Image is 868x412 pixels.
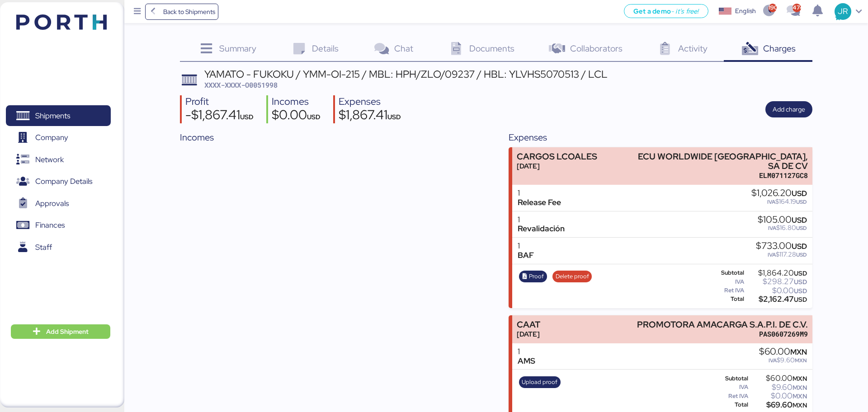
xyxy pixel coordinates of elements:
[756,251,807,258] div: $117.28
[709,270,745,276] div: Subtotal
[46,326,89,337] span: Add Shipment
[767,198,775,206] span: IVA
[518,241,534,251] div: 1
[794,295,807,304] span: USD
[518,347,535,356] div: 1
[765,101,812,117] button: Add charge
[709,402,748,408] div: Total
[522,377,557,387] span: Upload proof
[469,42,514,54] span: Documents
[792,241,807,251] span: USD
[796,198,807,206] span: USD
[793,384,807,392] span: MXN
[307,112,321,121] span: USD
[794,287,807,295] span: USD
[794,278,807,286] span: USD
[793,375,807,383] span: MXN
[746,278,807,285] div: $298.27
[633,171,808,180] div: ELM071127GC8
[394,42,413,54] span: Chat
[163,6,215,17] span: Back to Shipments
[6,127,111,148] a: Company
[792,215,807,225] span: USD
[769,357,777,364] span: IVA
[312,42,339,54] span: Details
[35,219,65,232] span: Finances
[750,384,807,391] div: $9.60
[518,224,565,234] div: Revalidación
[756,241,807,251] div: $733.00
[6,105,111,126] a: Shipments
[759,357,807,364] div: $9.60
[637,320,808,329] div: PROMOTORA AMACARGA S.A.P.I. DE C.V.
[709,393,748,399] div: Ret IVA
[750,402,807,408] div: $69.60
[678,42,708,54] span: Activity
[35,109,70,122] span: Shipments
[790,347,807,357] span: MXN
[735,6,756,16] div: English
[751,188,807,198] div: $1,026.20
[773,104,805,115] span: Add charge
[519,376,561,388] button: Upload proof
[709,296,745,302] div: Total
[556,272,589,281] span: Delete proof
[793,392,807,400] span: MXN
[204,80,278,89] span: XXXX-XXXX-O0051998
[6,193,111,214] a: Approvals
[552,271,592,282] button: Delete proof
[759,347,807,357] div: $60.00
[517,161,597,171] div: [DATE]
[240,112,254,121] span: USD
[145,4,219,20] a: Back to Shipments
[709,287,745,294] div: Ret IVA
[763,42,796,54] span: Charges
[633,152,808,171] div: ECU WORLDWIDE [GEOGRAPHIC_DATA], SA DE CV
[6,237,111,257] a: Staff
[517,329,540,339] div: [DATE]
[746,296,807,303] div: $2,162.47
[838,5,848,17] span: JR
[130,4,145,19] button: Menu
[709,375,748,382] div: Subtotal
[792,188,807,198] span: USD
[709,384,748,390] div: IVA
[519,271,547,282] button: Proof
[750,375,807,382] div: $60.00
[35,153,64,166] span: Network
[272,108,321,124] div: $0.00
[709,279,745,285] div: IVA
[185,95,254,108] div: Profit
[518,251,534,260] div: BAF
[518,198,561,207] div: Release Fee
[6,215,111,236] a: Finances
[517,152,597,161] div: CARGOS LCOALES
[219,42,256,54] span: Summary
[185,108,254,124] div: -$1,867.41
[795,357,807,364] span: MXN
[518,188,561,198] div: 1
[758,225,807,231] div: $16.80
[768,225,776,232] span: IVA
[509,131,812,144] div: Expenses
[746,270,807,276] div: $1,864.20
[794,269,807,277] span: USD
[339,108,401,124] div: $1,867.41
[518,215,565,225] div: 1
[751,198,807,205] div: $164.19
[637,329,808,339] div: PAS0607269M9
[750,393,807,399] div: $0.00
[272,95,321,108] div: Incomes
[35,131,68,144] span: Company
[570,42,623,54] span: Collaborators
[11,324,110,339] button: Add Shipment
[6,171,111,192] a: Company Details
[387,112,401,121] span: USD
[518,356,535,366] div: AMS
[517,320,540,329] div: CAAT
[746,287,807,294] div: $0.00
[758,215,807,225] div: $105.00
[204,69,608,79] div: YAMATO - FUKOKU / YMM-OI-215 / MBL: HPH/ZLO/09237 / HBL: YLVHS5070513 / LCL
[6,149,111,170] a: Network
[180,131,483,144] div: Incomes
